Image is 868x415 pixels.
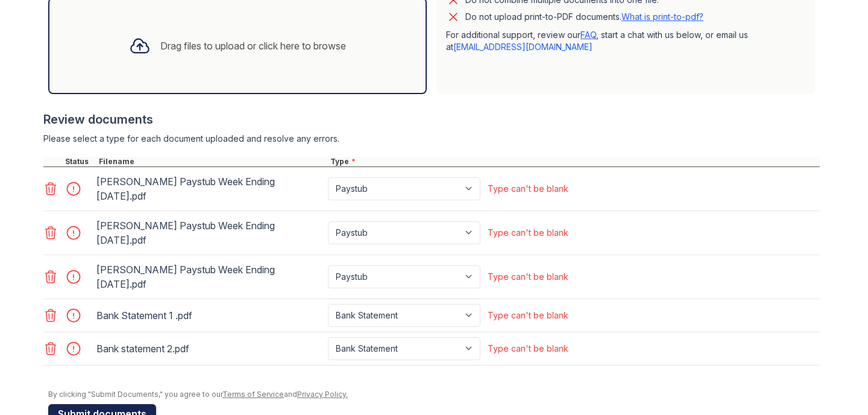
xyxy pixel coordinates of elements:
[160,39,346,53] div: Drag files to upload or click here to browse
[63,157,96,166] div: Status
[96,260,323,294] div: [PERSON_NAME] Paystub Week Ending [DATE].pdf
[96,157,328,166] div: Filename
[488,309,568,322] div: Type can't be blank
[297,390,348,399] a: Privacy Policy.
[328,157,820,166] div: Type
[465,11,703,23] p: Do not upload print-to-PDF documents.
[488,343,568,355] div: Type can't be blank
[96,172,323,206] div: [PERSON_NAME] Paystub Week Ending [DATE].pdf
[43,133,820,145] div: Please select a type for each document uploaded and resolve any errors.
[488,271,568,283] div: Type can't be blank
[96,216,323,250] div: [PERSON_NAME] Paystub Week Ending [DATE].pdf
[96,339,323,358] div: Bank statement 2.pdf
[96,306,323,325] div: Bank Statement 1 .pdf
[488,183,568,195] div: Type can't be blank
[621,11,703,22] a: What is print-to-pdf?
[453,42,593,52] a: [EMAIL_ADDRESS][DOMAIN_NAME]
[222,390,284,399] a: Terms of Service
[488,227,568,239] div: Type can't be blank
[446,29,805,53] p: For additional support, review our , start a chat with us below, or email us at
[48,390,820,399] div: By clicking "Submit Documents," you agree to our and
[580,30,596,40] a: FAQ
[43,111,820,128] div: Review documents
